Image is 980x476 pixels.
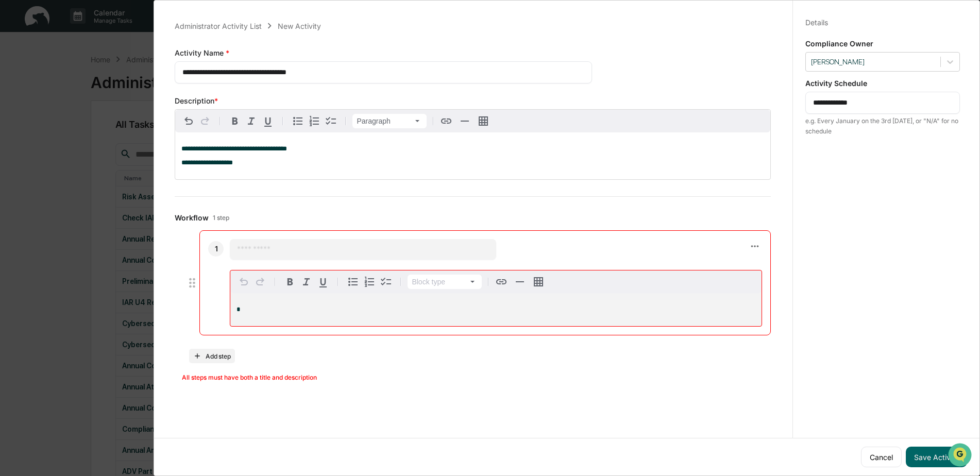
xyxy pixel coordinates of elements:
[10,150,19,159] div: 🔎
[298,274,315,290] button: Italic
[805,79,960,88] p: Activity Schedule
[805,116,960,137] div: e.g. Every January on the 3rd [DATE], or "N/A" for no schedule
[278,22,321,30] div: New Activity
[21,130,66,140] span: Preclearance
[10,79,29,97] img: 1746055101610-c473b297-6a78-478c-a979-82029cc54cd1
[175,96,214,105] span: Description
[103,175,125,182] span: Pylon
[75,131,83,139] div: 🗄️
[35,79,169,89] div: Start new chat
[175,48,226,57] span: Activity Name
[227,113,243,129] button: Bold
[6,126,71,144] a: 🖐️Preclearance
[85,130,128,140] span: Attestations
[260,113,276,129] button: Underline
[947,442,975,470] iframe: Open customer support
[73,174,125,182] a: Powered byPylon
[71,126,132,144] a: 🗄️Attestations
[805,39,960,48] p: Compliance Owner
[189,349,234,363] button: Add step
[352,114,427,128] button: Block type
[282,274,298,290] button: Bold
[213,214,229,222] span: 1 step
[243,113,260,129] button: Italic
[6,145,69,164] a: 🔎Data Lookup
[35,89,130,97] div: We're available if you need us!
[10,22,188,38] p: How can we help?
[175,22,262,30] div: Administrator Activity List
[208,241,224,257] div: 1
[805,18,828,27] div: Details
[10,131,19,139] div: 🖐️
[180,113,197,129] button: Undo Ctrl+Z
[21,149,65,160] span: Data Lookup
[175,213,209,222] span: Workflow
[315,274,331,290] button: Underline
[175,82,188,94] button: Start new chat
[408,275,482,289] button: Block type
[182,375,771,381] div: All steps must have both a title and description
